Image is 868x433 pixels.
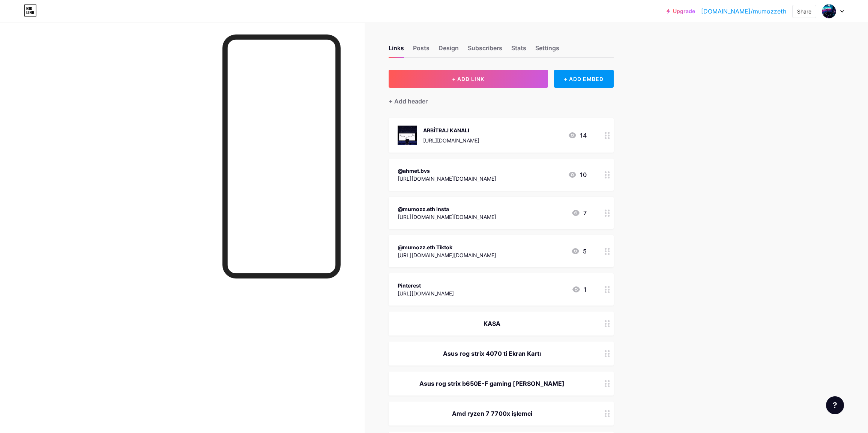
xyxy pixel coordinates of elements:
div: Links [389,43,404,57]
div: ARBİTRAJ KANALI [423,126,479,134]
div: Settings [535,43,559,57]
div: 5 [571,247,587,256]
img: ARBİTRAJ KANALI [398,126,417,145]
button: + ADD LINK [389,70,548,88]
div: [URL][DOMAIN_NAME][DOMAIN_NAME] [398,251,496,259]
div: Amd ryzen 7 7700x işlemci [398,409,587,418]
div: Asus rog strix b650E-F gaming [PERSON_NAME] [398,379,587,388]
a: [DOMAIN_NAME]/mumozzeth [701,7,786,16]
div: Posts [413,43,429,57]
div: 7 [571,208,587,217]
div: 14 [568,131,587,140]
div: KASA [398,319,587,328]
div: Share [797,7,811,15]
div: 1 [572,285,587,294]
div: Design [439,43,459,57]
div: + ADD EMBED [554,70,614,88]
div: + Add header [389,97,428,106]
div: [URL][DOMAIN_NAME][DOMAIN_NAME] [398,213,496,221]
div: [URL][DOMAIN_NAME][DOMAIN_NAME] [398,175,496,183]
span: + ADD LINK [452,76,484,82]
div: Pinterest [398,282,454,289]
div: Subscribers [468,43,502,57]
div: @ahmet.bvs [398,167,496,175]
div: Asus rog strix 4070 ti Ekran Kartı [398,349,587,358]
a: Upgrade [667,8,695,14]
div: [URL][DOMAIN_NAME] [398,289,454,297]
div: @mumozz.eth Insta [398,205,496,213]
img: mumozzeth [822,4,836,18]
div: Stats [511,43,526,57]
div: @mumozz.eth Tiktok [398,243,496,251]
div: [URL][DOMAIN_NAME] [423,136,479,144]
div: 10 [568,170,587,179]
